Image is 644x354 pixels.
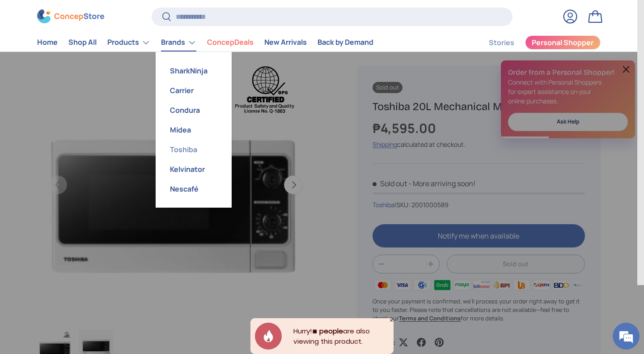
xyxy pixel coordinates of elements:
[102,34,156,51] summary: Products
[264,34,307,51] a: New Arrivals
[147,4,168,26] div: Minimize live chat window
[525,35,601,50] a: Personal Shopper
[156,34,202,51] summary: Brands
[318,34,373,51] a: Back by Demand
[37,34,373,51] nav: Primary
[532,39,593,47] span: Personal Shopper
[389,318,394,323] div: Close
[131,276,162,288] em: Submit
[19,113,156,203] span: We are offline. Please leave us a message.
[47,50,150,62] div: Leave a message
[4,244,170,276] textarea: Type your message and click 'Submit'
[68,34,97,51] a: Shop All
[37,34,58,51] a: Home
[207,34,254,51] a: ConcepDeals
[467,34,601,51] nav: Secondary
[489,34,514,51] a: Stories
[37,10,104,24] img: ConcepStore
